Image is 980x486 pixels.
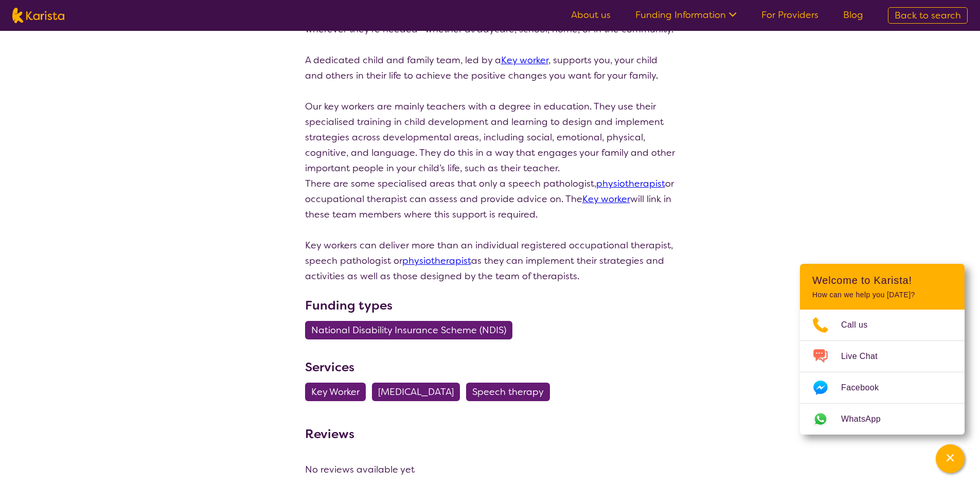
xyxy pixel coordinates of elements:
a: Back to search [888,7,968,24]
span: A dedicated child and family team, led by a , supports you, your child and others in their life t... [305,54,658,82]
a: physiotherapist [596,177,665,190]
span: Back to search [895,9,961,22]
a: Funding Information [635,9,737,21]
span: National Disability Insurance Scheme (NDIS) [311,321,506,339]
div: Channel Menu [800,264,965,435]
a: [MEDICAL_DATA] [372,386,466,398]
span: WhatsApp [841,411,893,427]
h2: Welcome to Karista! [812,274,952,286]
h3: Services [305,358,675,376]
a: Speech therapy [466,386,556,398]
h3: Reviews [305,420,354,443]
h3: Funding types [305,296,675,315]
span: There are some specialised areas that only a speech pathologist, or occupational therapist can as... [305,177,674,221]
span: Key Worker [311,383,360,401]
img: Karista logo [12,8,64,23]
span: Call us [841,317,880,333]
a: About us [571,9,611,21]
a: Key Worker [305,386,372,398]
ul: Choose channel [800,310,965,435]
p: How can we help you [DATE]? [812,291,952,299]
div: No reviews available yet [305,462,675,477]
a: Blog [843,9,863,21]
span: Facebook [841,380,891,395]
span: Speech therapy [472,383,544,401]
a: For Providers [761,9,818,21]
a: Key worker [501,54,548,66]
span: Our key workers are mainly teachers with a degree in education. They use their specialised traini... [305,100,675,174]
a: Web link opens in a new tab. [800,404,965,435]
span: Live Chat [841,349,890,364]
button: Channel Menu [936,444,965,473]
a: physiotherapist [402,255,471,267]
a: Key worker [582,193,630,205]
span: Key workers can deliver more than an individual registered occupational therapist, speech patholo... [305,239,673,282]
span: [MEDICAL_DATA] [378,383,454,401]
a: National Disability Insurance Scheme (NDIS) [305,324,519,336]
